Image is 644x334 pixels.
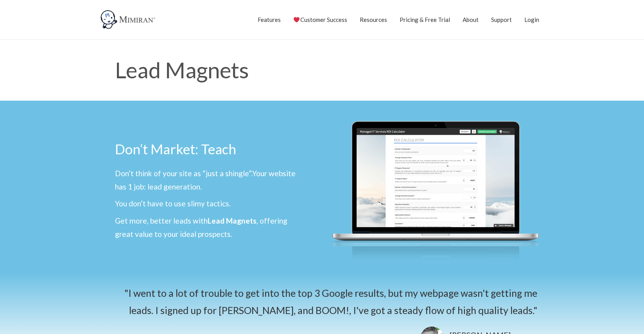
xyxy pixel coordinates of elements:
[258,10,281,29] a: Features
[99,10,158,29] img: Mimiran CRM
[115,199,231,208] span: You don’t have to use slimy tactics.
[360,10,387,29] a: Resources
[400,10,450,29] a: Pricing & Free Trial
[115,216,287,238] span: Get more, better leads with , offering great value to your ideal prospects.
[115,141,236,157] span: Don’t Market: Teach
[208,216,257,225] strong: Lead Magnets
[107,285,537,319] div: "I went to a lot of trouble to get into the top 3 Google results, but my webpage wasn't getting m...
[115,169,296,191] span: Your website has 1 job: lead generation.
[294,17,300,23] img: ❤️
[524,10,539,29] a: Login
[115,169,252,178] span: Don’t think of your site as “just a shingle”.
[463,10,479,29] a: About
[326,105,545,269] img: Mimiran ROI Calculator
[293,10,347,29] a: Customer Success
[115,59,529,81] h1: Lead Magnets
[491,10,512,29] a: Support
